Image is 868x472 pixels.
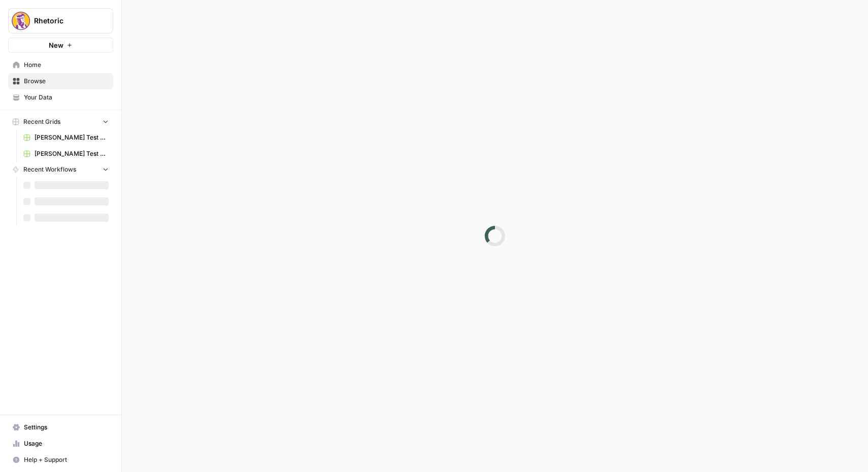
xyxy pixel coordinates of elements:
button: Help + Support [8,452,113,468]
span: Settings [24,423,109,432]
span: Home [24,60,109,70]
span: [PERSON_NAME] Test Workflow - SERP Overview Grid [35,149,109,158]
button: New [8,38,113,53]
a: [PERSON_NAME] Test Workflow - Copilot Example Grid [19,129,113,146]
span: [PERSON_NAME] Test Workflow - Copilot Example Grid [35,133,109,142]
button: Workspace: Rhetoric [8,8,113,33]
a: Settings [8,419,113,435]
span: New [49,40,63,50]
span: Recent Grids [23,117,60,126]
button: Recent Workflows [8,162,113,177]
span: Your Data [24,93,109,102]
a: Usage [8,435,113,452]
span: Help + Support [24,455,109,464]
span: Recent Workflows [23,165,76,174]
a: [PERSON_NAME] Test Workflow - SERP Overview Grid [19,146,113,162]
span: Browse [24,77,109,86]
a: Browse [8,73,113,89]
a: Your Data [8,89,113,106]
img: Rhetoric Logo [12,12,30,30]
button: Recent Grids [8,114,113,129]
span: Rhetoric [34,16,95,26]
a: Home [8,57,113,73]
span: Usage [24,439,109,448]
